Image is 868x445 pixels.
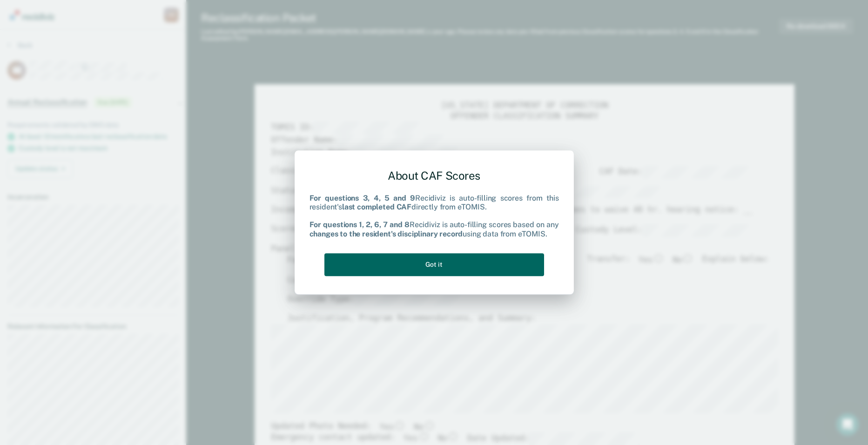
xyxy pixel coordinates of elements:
[342,202,411,211] b: last completed CAF
[310,221,410,229] b: For questions 1, 2, 6, 7 and 8
[324,253,544,276] button: Got it
[310,229,463,238] b: changes to the resident's disciplinary record
[310,194,559,238] div: Recidiviz is auto-filling scores from this resident's directly from eTOMIS. Recidiviz is auto-fil...
[310,194,416,202] b: For questions 3, 4, 5 and 9
[310,162,559,190] div: About CAF Scores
